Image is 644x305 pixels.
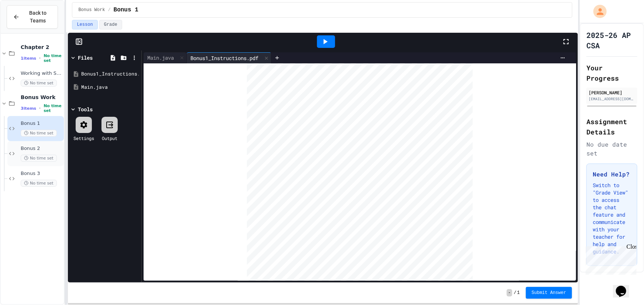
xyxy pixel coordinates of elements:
[81,70,139,78] div: Bonus1_Instructions.pdf
[102,135,117,141] div: Output
[114,6,138,14] span: Bonus 1
[21,155,57,162] span: No time set
[144,54,178,62] div: Main.java
[39,105,41,111] span: •
[99,20,122,29] button: Grade
[586,3,609,20] div: My Account
[44,104,62,113] span: No time set
[78,54,93,62] div: Files
[532,290,566,296] span: Submit Answer
[21,106,36,111] span: 3 items
[72,20,97,29] button: Lesson
[586,30,637,50] h1: 2025-26 AP CSA
[78,105,93,113] div: Tools
[586,116,637,137] h2: Assignment Details
[21,120,62,127] span: Bonus 1
[21,130,57,137] span: No time set
[81,84,139,91] div: Main.java
[593,182,631,255] p: Switch to "Grade View" to access the chat feature and communicate with your teacher for help and ...
[526,287,572,299] button: Submit Answer
[187,54,262,62] div: Bonus1_Instructions.pdf
[589,89,635,96] div: [PERSON_NAME]
[24,9,52,25] span: Back to Teams
[514,290,516,296] span: /
[21,146,62,152] span: Bonus 2
[21,94,62,101] span: Bonus Work
[44,53,62,63] span: No time set
[21,44,62,50] span: Chapter 2
[144,52,187,63] div: Main.java
[108,7,110,13] span: /
[593,170,631,179] h3: Need Help?
[613,276,637,298] iframe: chat widget
[517,290,520,296] span: 1
[21,171,62,177] span: Bonus 3
[78,7,105,13] span: Bonus Work
[21,70,62,77] span: Working with Strings lab
[7,5,58,29] button: Back to Teams
[586,63,637,83] h2: Your Progress
[21,56,36,61] span: 1 items
[3,3,51,47] div: Chat with us now!Close
[73,135,94,141] div: Settings
[21,180,57,187] span: No time set
[586,140,637,158] div: No due date set
[507,289,512,297] span: -
[187,52,271,63] div: Bonus1_Instructions.pdf
[583,243,637,275] iframe: chat widget
[21,80,57,87] span: No time set
[39,55,41,61] span: •
[589,96,635,102] div: [EMAIL_ADDRESS][DOMAIN_NAME]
